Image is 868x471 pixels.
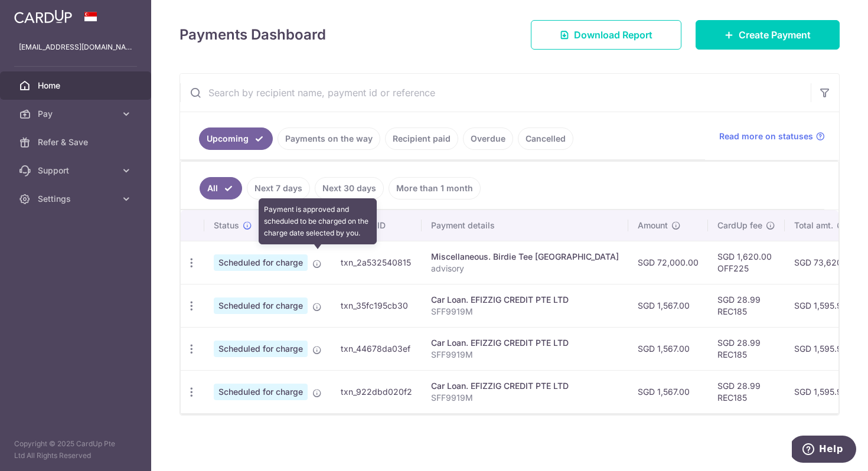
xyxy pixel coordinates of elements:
[628,241,708,284] td: SGD 72,000.00
[331,327,422,370] td: txn_44678da03ef
[785,327,864,370] td: SGD 1,595.99
[247,177,310,199] a: Next 7 days
[200,177,242,199] a: All
[431,349,619,361] p: SFF9919M
[518,127,573,150] a: Cancelled
[717,220,762,231] span: CardUp fee
[38,108,116,120] span: Pay
[214,220,239,231] span: Status
[331,370,422,413] td: txn_922dbd020f2
[385,127,458,150] a: Recipient paid
[214,297,308,314] span: Scheduled for charge
[180,74,811,112] input: Search by recipient name, payment id or reference
[708,241,785,284] td: SGD 1,620.00 OFF225
[422,210,628,241] th: Payment details
[431,380,619,392] div: Car Loan. EFIZZIG CREDIT PTE LTD
[331,241,422,284] td: txn_2a532540815
[214,384,308,400] span: Scheduled for charge
[259,198,377,244] div: Payment is approved and scheduled to be charged on the charge date selected by you.
[463,127,513,150] a: Overdue
[431,392,619,404] p: SFF9919M
[431,306,619,318] p: SFF9919M
[708,284,785,327] td: SGD 28.99 REC185
[431,337,619,349] div: Car Loan. EFIZZIG CREDIT PTE LTD
[19,41,132,53] p: [EMAIL_ADDRESS][DOMAIN_NAME]
[638,220,668,231] span: Amount
[708,370,785,413] td: SGD 28.99 REC185
[14,9,72,24] img: CardUp
[628,284,708,327] td: SGD 1,567.00
[708,327,785,370] td: SGD 28.99 REC185
[696,20,840,50] a: Create Payment
[785,370,864,413] td: SGD 1,595.99
[214,341,308,357] span: Scheduled for charge
[719,130,813,142] span: Read more on statuses
[214,254,308,271] span: Scheduled for charge
[38,193,116,205] span: Settings
[315,177,384,199] a: Next 30 days
[180,24,326,45] h4: Payments Dashboard
[628,370,708,413] td: SGD 1,567.00
[278,127,380,150] a: Payments on the way
[719,130,825,142] a: Read more on statuses
[794,220,833,231] span: Total amt.
[431,251,619,263] div: Miscellaneous. Birdie Tee [GEOGRAPHIC_DATA]
[431,294,619,306] div: Car Loan. EFIZZIG CREDIT PTE LTD
[739,28,811,42] span: Create Payment
[531,20,681,50] a: Download Report
[38,80,116,91] span: Home
[785,284,864,327] td: SGD 1,595.99
[199,127,273,150] a: Upcoming
[574,28,652,42] span: Download Report
[431,263,619,274] p: advisory
[785,241,864,284] td: SGD 73,620.00
[331,284,422,327] td: txn_35fc195cb30
[38,165,116,176] span: Support
[628,327,708,370] td: SGD 1,567.00
[38,136,116,148] span: Refer & Save
[389,177,481,199] a: More than 1 month
[792,436,856,465] iframe: Opens a widget where you can find more information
